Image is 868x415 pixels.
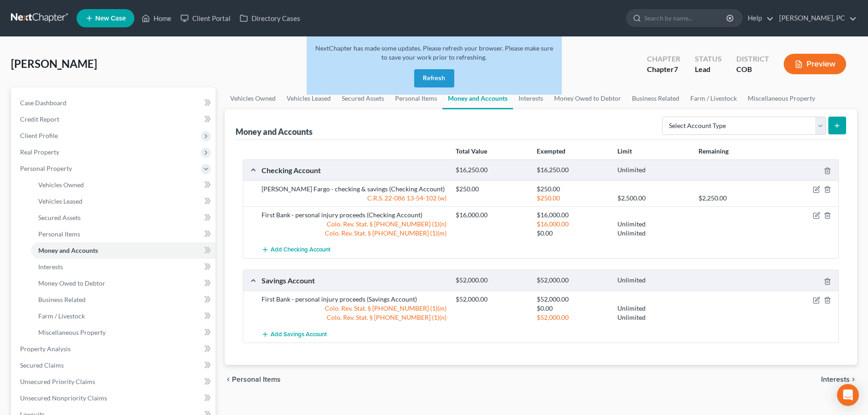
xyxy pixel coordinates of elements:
a: Property Analysis [13,341,216,357]
div: Status [695,54,722,64]
div: Unlimited [613,220,693,229]
a: Home [137,10,176,26]
div: $250.00 [532,194,613,203]
span: 7 [674,65,678,73]
div: $0.00 [532,229,613,238]
span: Interests [821,376,850,383]
div: Unlimited [613,304,693,313]
div: Open Intercom Messenger [837,384,859,406]
a: Credit Report [13,111,216,128]
div: Colo. Rev. Stat. § [PHONE_NUMBER] (1)(n) [257,313,451,322]
div: Colo. Rev. Stat. § [PHONE_NUMBER] (1)(m) [257,304,451,313]
div: Savings Account [257,276,451,285]
strong: Remaining [699,147,729,155]
a: Secured Assets [31,210,216,226]
div: Checking Account [257,165,451,175]
span: Business Related [38,296,86,303]
span: Vehicles Owned [38,181,84,189]
div: First Bank - personal injury proceeds (Checking Account) [257,210,451,220]
div: $52,000.00 [451,276,532,285]
span: Add Checking Account [271,246,330,254]
a: Personal Items [31,226,216,242]
a: [PERSON_NAME], PC [775,10,857,26]
a: Money Owed to Debtor [31,275,216,292]
div: $16,250.00 [532,166,613,174]
span: New Case [95,15,126,22]
span: Add Savings Account [271,331,327,338]
div: $52,000.00 [532,313,613,322]
span: Personal Property [20,164,72,172]
strong: Total Value [456,147,487,155]
strong: Exempted [537,147,565,155]
button: Preview [784,54,846,74]
span: Personal Items [232,376,281,383]
a: Money Owed to Debtor [549,87,627,109]
div: $250.00 [532,184,613,194]
div: C.R.S. 22-086 13-54-102 (w) [257,194,451,203]
div: $52,000.00 [451,295,532,304]
div: $250.00 [451,184,532,194]
button: Interests chevron_right [821,376,857,383]
div: $52,000.00 [532,295,613,304]
span: Interests [38,263,63,271]
div: $2,250.00 [694,194,775,203]
button: Add Savings Account [262,326,327,343]
span: Case Dashboard [20,99,67,107]
strong: Limit [617,147,632,155]
div: Lead [695,64,722,75]
button: chevron_left Personal Items [225,376,281,383]
input: Search by name... [644,10,728,26]
div: Colo. Rev. Stat. § [PHONE_NUMBER] (1)(n) [257,220,451,229]
button: Refresh [414,69,454,87]
a: Farm / Livestock [685,87,742,109]
div: Unlimited [613,166,693,174]
a: Unsecured Priority Claims [13,374,216,390]
a: Business Related [31,292,216,308]
a: Money and Accounts [31,242,216,259]
a: Client Portal [176,10,235,26]
span: Client Profile [20,132,58,139]
a: Interests [31,259,216,275]
div: Unlimited [613,276,693,285]
a: Unsecured Nonpriority Claims [13,390,216,406]
div: $52,000.00 [532,276,613,285]
span: Money Owed to Debtor [38,279,105,287]
div: First Bank - personal injury proceeds (Savings Account) [257,295,451,304]
a: Miscellaneous Property [742,87,821,109]
a: Vehicles Owned [31,177,216,193]
div: Money and Accounts [236,126,313,137]
span: Secured Assets [38,214,81,221]
div: $2,500.00 [613,194,693,203]
div: [PERSON_NAME] Fargo - checking & savings (Checking Account) [257,184,451,194]
span: NextChapter has made some updates. Please refresh your browser. Please make sure to save your wor... [315,44,553,61]
span: Real Property [20,148,59,156]
button: Add Checking Account [262,241,330,258]
a: Vehicles Leased [281,87,336,109]
span: Money and Accounts [38,246,98,254]
div: Chapter [647,64,680,75]
span: Secured Claims [20,361,64,369]
span: Credit Report [20,115,59,123]
i: chevron_right [850,376,857,383]
div: Colo. Rev. Stat. § [PHONE_NUMBER] (1)(m) [257,229,451,238]
a: Miscellaneous Property [31,324,216,341]
a: Help [743,10,774,26]
span: Vehicles Leased [38,197,82,205]
div: $16,000.00 [451,210,532,220]
i: chevron_left [225,376,232,383]
div: Unlimited [613,229,693,238]
span: Property Analysis [20,345,71,353]
a: Secured Claims [13,357,216,374]
div: Unlimited [613,313,693,322]
div: $16,000.00 [532,220,613,229]
a: Case Dashboard [13,95,216,111]
div: $16,000.00 [532,210,613,220]
span: Farm / Livestock [38,312,85,320]
a: Business Related [627,87,685,109]
div: COB [736,64,769,75]
span: Unsecured Nonpriority Claims [20,394,107,402]
a: Vehicles Owned [225,87,281,109]
div: District [736,54,769,64]
span: [PERSON_NAME] [11,57,97,70]
div: $16,250.00 [451,166,532,174]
